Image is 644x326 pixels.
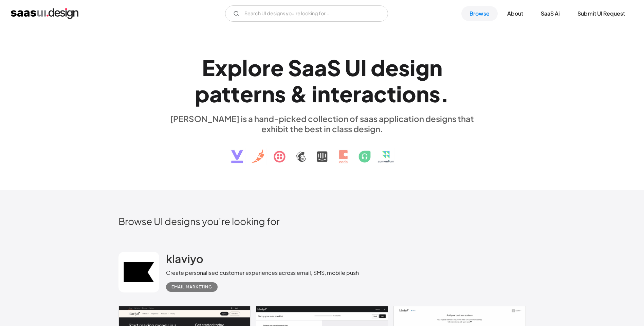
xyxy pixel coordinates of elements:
a: SaaS Ai [533,6,568,21]
h2: Browse UI designs you’re looking for [118,215,526,227]
h2: klaviyo [166,252,203,265]
div: [PERSON_NAME] is a hand-picked collection of saas application designs that exhibit the best in cl... [166,114,478,134]
h1: Explore SaaS UI design patterns & interactions. [166,55,478,107]
a: Submit UI Request [569,6,633,21]
img: text, icon, saas logo [219,134,425,169]
input: Search UI designs you're looking for... [225,5,388,22]
div: Email Marketing [171,283,212,291]
a: About [499,6,531,21]
a: Browse [461,6,498,21]
a: klaviyo [166,252,203,269]
div: Create personalised customer experiences across email, SMS, mobile push [166,269,359,277]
